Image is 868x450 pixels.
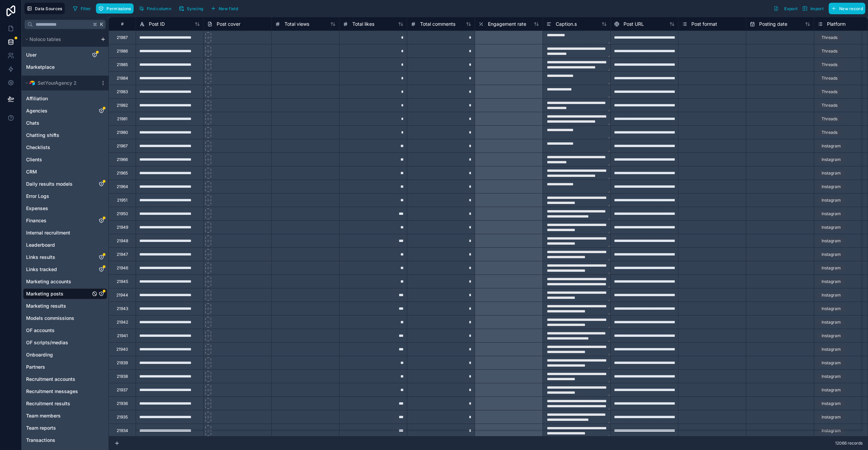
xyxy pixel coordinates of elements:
a: Leaderboard [26,242,91,248]
div: Recruitment accounts [23,374,107,385]
a: Recruitment messages [26,388,91,395]
a: Models commissions [26,315,91,322]
span: Error Logs [26,193,49,200]
span: New record [839,6,863,11]
span: Transactions [26,437,55,444]
a: Transactions [26,437,91,444]
span: Post ID [149,21,165,27]
span: Marketing accounts [26,278,71,285]
button: Filter [70,3,94,14]
span: Affiliation [26,95,48,102]
div: Instagram [822,197,841,203]
div: Instagram [822,170,841,176]
span: Marketing posts [26,290,63,297]
div: Clients [23,154,107,165]
div: 21946 [117,265,128,271]
span: Syncing [187,6,203,11]
a: CRM [26,168,91,175]
div: Instagram [822,306,841,312]
div: CRM [23,166,107,177]
div: 21938 [117,374,128,379]
div: Internal recruitment [23,227,107,238]
div: Instagram [822,333,841,339]
div: 21945 [117,279,128,284]
span: Marketing results [26,303,66,309]
a: Marketplace [26,64,84,70]
a: Permissions [96,3,136,14]
span: Links results [26,254,55,261]
span: Noloco tables [29,36,61,43]
div: 21937 [117,387,128,393]
div: Marketing accounts [23,276,107,287]
span: Checklists [26,144,50,151]
div: 21950 [117,211,128,217]
span: CRM [26,168,37,175]
a: OF scripts/medias [26,339,91,346]
a: Partners [26,364,91,370]
div: Instagram [822,184,841,190]
div: Instagram [822,292,841,298]
div: Links tracked [23,264,107,275]
a: Internal recruitment [26,229,91,236]
div: Threads [822,35,837,41]
div: Chatting shifts [23,130,107,141]
div: Threads [822,129,837,136]
span: 12066 records [835,441,863,446]
div: Chats [23,118,107,128]
div: Instagram [822,238,841,244]
span: Find column [147,6,171,11]
span: Daily results models [26,181,73,187]
div: 21943 [117,306,128,311]
div: 21965 [117,170,128,176]
span: Leaderboard [26,242,55,248]
span: Recruitment messages [26,388,78,395]
div: Daily results models [23,179,107,189]
a: Daily results models [26,181,91,187]
span: Recruitment accounts [26,376,75,383]
div: 21949 [117,225,128,230]
div: Instagram [822,265,841,271]
span: Engagement rate [488,21,526,27]
button: Airtable LogoSetYourAgency 2 [23,78,98,88]
img: Airtable Logo [29,80,35,86]
div: Models commissions [23,313,107,324]
span: Chatting shifts [26,132,59,139]
div: Instagram [822,414,841,420]
div: Error Logs [23,191,107,202]
div: 21980 [117,130,128,135]
div: 21934 [117,428,128,433]
a: Affiliation [26,95,91,102]
a: Links tracked [26,266,91,273]
button: Syncing [176,3,205,14]
div: 21942 [117,320,128,325]
a: Chatting shifts [26,132,91,139]
span: User [26,52,37,58]
a: Chats [26,120,91,126]
div: 21981 [117,116,127,122]
div: 21982 [117,103,128,108]
div: Instagram [822,319,841,325]
div: OF accounts [23,325,107,336]
div: Instagram [822,279,841,285]
a: Team reports [26,425,91,431]
span: Caption.s [556,21,577,27]
a: Marketing accounts [26,278,91,285]
span: Post cover [217,21,240,27]
div: Recruitment results [23,398,107,409]
a: Recruitment results [26,400,91,407]
button: Permissions [96,3,133,14]
button: Import [800,3,826,14]
div: 21947 [117,252,128,257]
span: Total likes [352,21,374,27]
div: Links results [23,252,107,263]
span: Permissions [106,6,131,11]
button: Export [771,3,800,14]
a: Expenses [26,205,91,212]
div: 21987 [117,35,128,40]
div: Finances [23,215,107,226]
a: Agencies [26,107,91,114]
span: Links tracked [26,266,57,273]
div: User [23,49,107,60]
div: Marketing results [23,301,107,311]
div: Instagram [822,428,841,434]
